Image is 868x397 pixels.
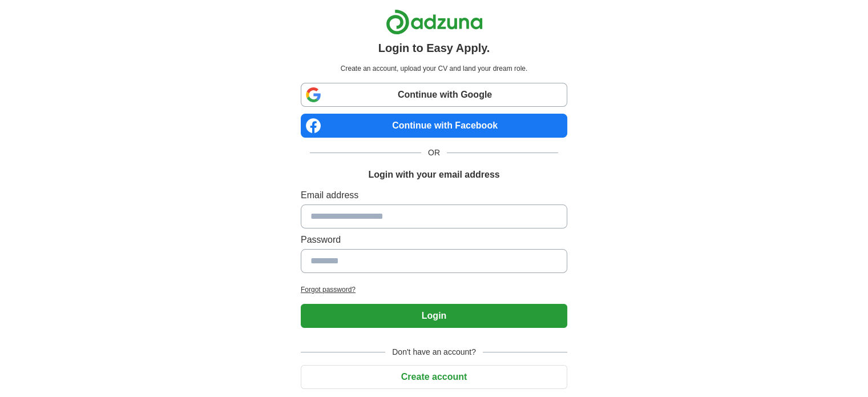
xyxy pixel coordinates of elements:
[303,63,565,74] p: Create an account, upload your CV and land your dream role.
[368,168,499,182] h1: Login with your email address
[301,189,567,202] label: Email address
[301,284,567,295] a: Forgot password?
[301,304,567,328] button: Login
[301,233,567,247] label: Password
[378,39,490,57] h1: Login to Easy Apply.
[385,346,483,358] span: Don't have an account?
[386,9,483,35] img: Adzuna logo
[301,372,567,382] a: Create account
[301,83,567,107] a: Continue with Google
[301,114,567,138] a: Continue with Facebook
[421,147,447,159] span: OR
[301,365,567,389] button: Create account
